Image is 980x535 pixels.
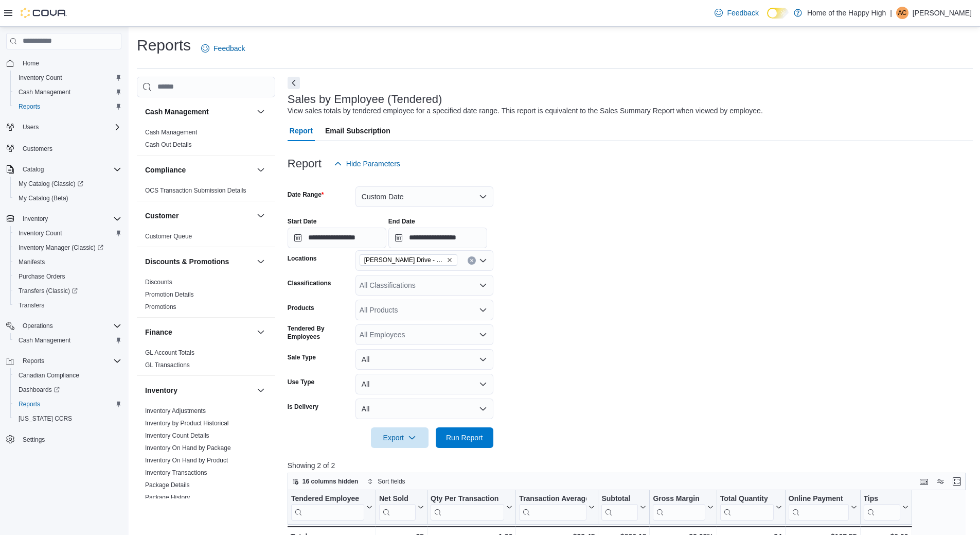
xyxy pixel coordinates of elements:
button: Catalog [2,162,126,177]
span: Export [377,427,422,448]
span: Customers [19,142,121,154]
button: Net Sold [379,494,424,521]
div: Online Payment [789,494,849,521]
a: Cash Management [145,129,197,136]
button: Inventory [145,385,253,395]
button: All [355,349,493,370]
a: Package Details [145,481,190,489]
a: Inventory On Hand by Product [145,457,228,464]
a: Inventory Count [14,227,66,239]
p: Showing 2 of 2 [288,460,973,471]
span: Users [23,123,39,131]
span: Inventory [23,215,48,223]
a: Cash Management [14,334,75,347]
h3: Discounts & Promotions [145,256,229,267]
button: Customer [145,211,253,221]
span: Inventory On Hand by Product [145,456,228,464]
span: Report [290,120,313,141]
span: [PERSON_NAME] Drive - Friendly Stranger [364,255,444,265]
span: Run Report [446,433,483,443]
span: Inventory Count [14,72,121,84]
button: Keyboard shortcuts [918,475,930,488]
span: Reports [23,357,44,365]
button: Canadian Compliance [10,368,126,383]
a: My Catalog (Classic) [10,177,126,191]
div: Qty Per Transaction [431,494,504,504]
button: Inventory Count [10,226,126,240]
button: Compliance [145,165,253,175]
p: Home of the Happy High [807,7,886,19]
a: My Catalog (Beta) [14,192,73,204]
span: Transfers (Classic) [14,285,121,297]
div: Cash Management [137,126,275,155]
span: Hide Parameters [346,159,400,169]
div: Gross Margin [653,494,705,521]
a: OCS Transaction Submission Details [145,187,246,194]
button: Manifests [10,255,126,269]
button: Gross Margin [653,494,713,521]
p: [PERSON_NAME] [913,7,972,19]
span: Inventory Count [14,227,121,239]
span: Cash Out Details [145,141,192,149]
button: Next [288,77,300,89]
button: All [355,374,493,394]
a: Customers [19,143,57,155]
span: Sort fields [378,477,405,486]
button: Discounts & Promotions [145,256,253,267]
a: Dashboards [10,383,126,397]
div: Qty Per Transaction [431,494,504,521]
h3: Cash Management [145,107,209,117]
span: Discounts [145,278,172,286]
button: Inventory [19,213,52,225]
div: Compliance [137,184,275,201]
button: [US_STATE] CCRS [10,411,126,426]
span: Reports [14,398,121,410]
a: Inventory Count Details [145,432,209,439]
label: Locations [288,254,317,263]
button: Export [371,427,429,448]
button: Users [2,120,126,134]
div: Net Sold [379,494,416,521]
button: Open list of options [479,281,487,289]
span: Washington CCRS [14,412,121,425]
label: Products [288,304,314,312]
span: Purchase Orders [19,272,65,281]
button: Tendered Employee [291,494,372,521]
div: Total Quantity [720,494,773,504]
button: Settings [2,432,126,447]
label: Is Delivery [288,403,318,411]
span: Inventory Count [19,229,62,237]
button: Reports [19,355,48,367]
button: 16 columns hidden [288,475,363,488]
div: Tendered Employee [291,494,364,504]
a: [US_STATE] CCRS [14,412,76,425]
span: Customer Queue [145,232,192,240]
button: Users [19,121,43,133]
span: Inventory by Product Historical [145,419,229,427]
span: Cash Management [145,128,197,136]
a: Inventory Adjustments [145,407,206,415]
button: Customers [2,141,126,156]
a: Transfers [14,299,48,312]
button: My Catalog (Beta) [10,191,126,205]
a: Settings [19,434,49,446]
span: Reports [14,100,121,113]
a: Customer Queue [145,233,192,240]
a: Promotion Details [145,291,194,298]
span: Transfers (Classic) [19,287,78,295]
span: Settings [23,436,45,444]
a: Feedback [710,3,762,23]
button: Open list of options [479,331,487,339]
a: My Catalog (Classic) [14,178,87,190]
button: Open list of options [479,306,487,314]
a: Inventory by Product Historical [145,420,229,427]
span: Inventory Manager (Classic) [19,244,103,252]
a: Cash Management [14,86,75,98]
span: Inventory Adjustments [145,407,206,415]
a: Dashboards [14,384,64,396]
h3: Inventory [145,385,177,395]
span: Operations [19,320,121,332]
span: Dashboards [14,384,121,396]
a: GL Transactions [145,361,190,369]
span: Manifests [14,256,121,268]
